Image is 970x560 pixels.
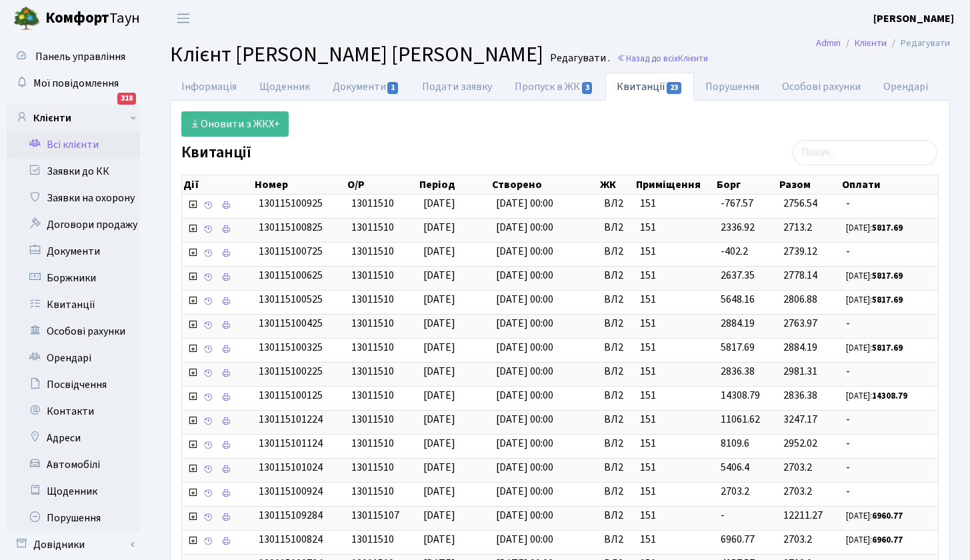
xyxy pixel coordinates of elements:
span: 8109.6 [721,436,749,451]
span: -767.57 [721,196,753,211]
span: 130115109284 [259,508,323,523]
span: Клієнти [678,52,708,65]
span: 13011510 [351,340,394,355]
a: Квитанції [605,73,694,101]
th: Дії [182,175,253,194]
span: 2836.38 [721,364,755,379]
span: [DATE] [423,484,455,499]
span: [DATE] [423,460,455,475]
th: ЖК [599,175,635,194]
span: [DATE] 00:00 [496,340,553,355]
span: [DATE] 00:00 [496,244,553,259]
span: 13011510 [351,244,394,259]
span: Мої повідомлення [33,76,119,91]
a: Назад до всіхКлієнти [617,52,708,65]
span: 130115101124 [259,436,323,451]
a: Довідники [7,531,140,558]
span: ВЛ2 [604,268,629,283]
span: 13011510 [351,316,394,331]
span: [DATE] [423,340,455,355]
span: [DATE] [423,316,455,331]
span: 130115100225 [259,364,323,379]
a: Клієнти [855,36,887,50]
span: 130115100425 [259,316,323,331]
small: [DATE]: [846,270,903,282]
span: [DATE] [423,268,455,283]
span: ВЛ2 [604,436,629,451]
small: [DATE]: [846,534,903,546]
span: 2713.2 [783,220,812,235]
span: -402.2 [721,244,748,259]
span: 151 [640,436,710,451]
span: 13011510 [351,532,394,547]
label: Квитанції [181,143,251,163]
th: Борг [715,175,778,194]
span: [DATE] [423,412,455,427]
b: Комфорт [45,7,109,29]
span: ВЛ2 [604,388,629,403]
th: Період [418,175,491,194]
span: 3247.17 [783,412,817,427]
span: - [846,364,933,379]
span: 151 [640,484,710,499]
span: 151 [640,364,710,379]
span: [DATE] [423,508,455,523]
span: 2981.31 [783,364,817,379]
span: [DATE] 00:00 [496,388,553,403]
span: 2703.2 [783,484,812,499]
span: [DATE] 00:00 [496,412,553,427]
span: 2884.19 [783,340,817,355]
span: 2756.54 [783,196,817,211]
a: Мої повідомлення318 [7,70,140,97]
a: Посвідчення [7,371,140,398]
th: Разом [778,175,841,194]
span: 151 [640,196,710,211]
span: [DATE] [423,292,455,307]
span: 2703.2 [783,532,812,547]
span: 13011510 [351,412,394,427]
span: 13011510 [351,436,394,451]
b: 5817.69 [872,294,903,306]
span: 11061.62 [721,412,760,427]
span: 13011510 [351,460,394,475]
span: - [721,508,725,523]
nav: breadcrumb [796,29,970,57]
small: [DATE]: [846,390,907,402]
span: 130115100625 [259,268,323,283]
span: 2703.2 [783,460,812,475]
span: 130115100725 [259,244,323,259]
span: [DATE] 00:00 [496,436,553,451]
th: Створено [491,175,599,194]
span: 130115100525 [259,292,323,307]
img: logo.png [13,5,40,32]
b: [PERSON_NAME] [873,11,954,26]
span: - [846,460,933,475]
div: 318 [117,93,136,105]
span: 2806.88 [783,292,817,307]
span: [DATE] [423,220,455,235]
span: 151 [640,316,710,331]
span: Клієнт [PERSON_NAME] [PERSON_NAME] [170,39,543,70]
b: 6960.77 [872,510,903,522]
input: Пошук... [793,140,937,165]
span: - [846,196,933,211]
span: [DATE] 00:00 [496,460,553,475]
span: 2703.2 [721,484,749,499]
span: [DATE] [423,388,455,403]
small: Редагувати . [547,52,610,65]
span: 5817.69 [721,340,755,355]
a: Щоденник [7,478,140,505]
span: 130115100824 [259,532,323,547]
span: 130115101224 [259,412,323,427]
a: Орендарі [7,345,140,371]
a: Заявки до КК [7,158,140,185]
span: 23 [667,82,681,94]
span: 130115101024 [259,460,323,475]
span: 13011510 [351,484,394,499]
span: - [846,412,933,427]
span: 151 [640,268,710,283]
a: Заявки на охорону [7,185,140,211]
span: 151 [640,340,710,355]
span: ВЛ2 [604,508,629,523]
a: Панель управління [7,43,140,70]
